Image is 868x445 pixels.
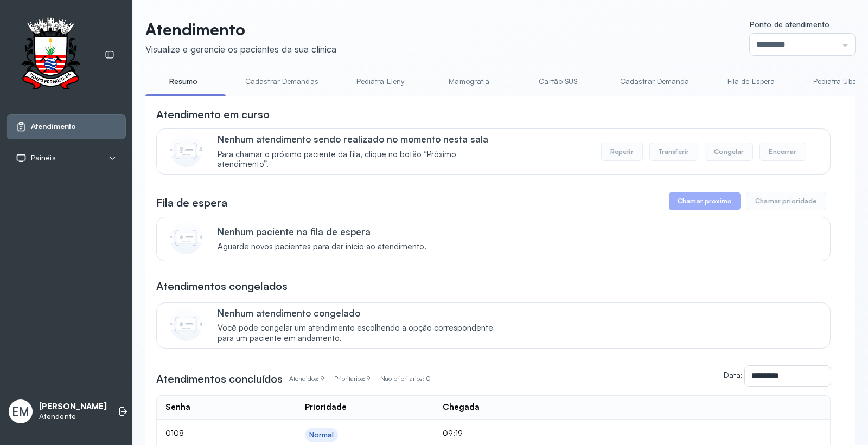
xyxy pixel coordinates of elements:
span: Aguarde novos pacientes para dar início ao atendimento. [218,242,426,252]
a: Pediatra Eleny [342,73,418,91]
img: Imagem de CalloutCard [170,308,202,341]
div: Senha [165,402,190,412]
p: Não prioritários: 0 [380,371,431,386]
a: Fila de Espera [713,73,789,91]
div: Prioridade [305,402,347,412]
p: [PERSON_NAME] [39,402,107,412]
span: Para chamar o próximo paciente da fila, clique no botão “Próximo atendimento”. [218,150,505,170]
p: Nenhum atendimento congelado [218,307,505,319]
a: Mamografia [431,73,507,91]
h3: Atendimento em curso [156,107,270,122]
span: | [374,375,376,383]
h3: Atendimentos concluídos [156,371,283,386]
span: Painéis [31,153,56,163]
a: Resumo [145,73,221,91]
h3: Fila de espera [156,195,227,210]
h3: Atendimentos congelados [156,279,288,294]
button: Chamar prioridade [746,192,826,210]
p: Nenhum paciente na fila de espera [218,226,426,237]
p: Atendidos: 9 [289,371,334,386]
p: Nenhum atendimento sendo realizado no momento nesta sala [218,133,505,145]
p: Atendente [39,412,107,421]
img: Imagem de CalloutCard [170,222,202,254]
button: Repetir [601,143,643,161]
a: Atendimento [16,121,117,132]
button: Transferir [649,143,699,161]
label: Data: [724,370,743,379]
button: Congelar [705,143,753,161]
img: Logotipo do estabelecimento [11,17,90,93]
span: Atendimento [31,122,76,131]
a: Cadastrar Demandas [234,73,329,91]
div: Chegada [443,402,480,412]
button: Encerrar [759,143,806,161]
span: | [328,375,330,383]
span: 0108 [165,428,184,437]
span: Ponto de atendimento [750,20,829,29]
button: Chamar próximo [669,192,741,210]
span: Você pode congelar um atendimento escolhendo a opção correspondente para um paciente em andamento. [218,323,505,344]
img: Imagem de CalloutCard [170,134,202,167]
div: Visualize e gerencie os pacientes da sua clínica [145,43,336,55]
div: Normal [309,430,334,440]
span: 09:19 [443,428,463,437]
p: Atendimento [145,20,336,39]
p: Prioritários: 9 [334,371,380,386]
a: Cartão SUS [520,73,596,91]
a: Cadastrar Demanda [609,73,700,91]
